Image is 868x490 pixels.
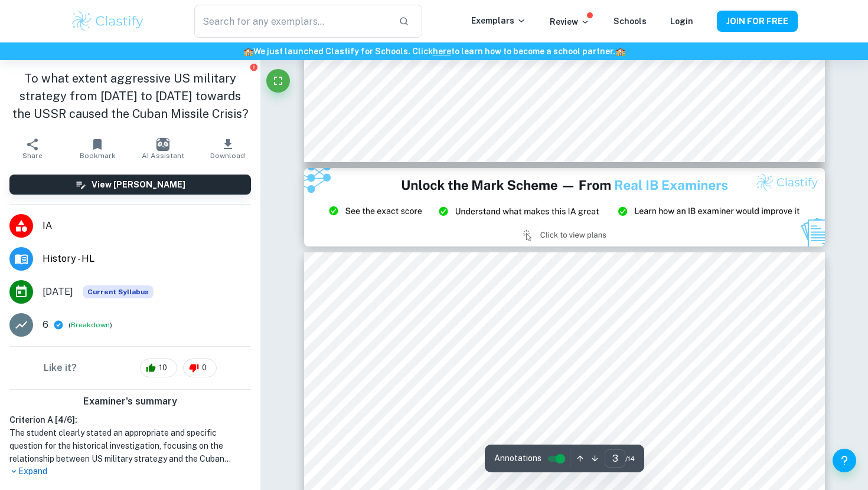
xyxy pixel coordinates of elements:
[92,178,185,191] h6: View [PERSON_NAME]
[433,47,451,56] a: here
[550,15,590,28] p: Review
[22,152,43,160] span: Share
[5,394,256,409] h6: Examiner's summary
[71,320,110,330] button: Breakdown
[210,152,245,160] span: Download
[43,219,251,233] span: IA
[9,175,251,195] button: View [PERSON_NAME]
[304,168,825,246] img: Ad
[80,152,116,160] span: Bookmark
[494,452,541,465] span: Annotations
[195,132,260,165] button: Download
[44,361,77,375] h6: Like it?
[615,47,625,56] span: 🏫
[152,362,174,374] span: 10
[142,152,184,160] span: AI Assistant
[195,362,213,374] span: 0
[625,453,635,464] span: / 14
[670,17,693,26] a: Login
[471,14,526,27] p: Exemplars
[194,5,389,38] input: Search for any exemplars...
[9,70,251,123] h1: To what extent aggressive US military strategy from [DATE] to [DATE] towards the USSR caused the ...
[833,449,856,472] button: Help and Feedback
[614,17,647,26] a: Schools
[140,359,177,377] div: 10
[717,11,798,32] button: JOIN FOR FREE
[65,132,130,165] button: Bookmark
[183,359,217,377] div: 0
[9,413,251,426] h6: Criterion A [ 4 / 6 ]:
[9,465,251,478] p: Expand
[249,63,258,71] button: Report issue
[68,320,112,331] span: ( )
[156,138,169,151] img: AI Assistant
[70,9,145,33] img: Clastify logo
[43,285,73,299] span: [DATE]
[43,252,251,266] span: History - HL
[9,426,251,465] h1: The student clearly stated an appropriate and specific question for the historical investigation,...
[83,285,154,298] div: This exemplar is based on the current syllabus. Feel free to refer to it for inspiration/ideas wh...
[243,47,253,56] span: 🏫
[266,69,290,93] button: Fullscreen
[83,285,154,298] span: Current Syllabus
[130,132,195,165] button: AI Assistant
[2,45,866,58] h6: We just launched Clastify for Schools. Click to learn how to become a school partner.
[43,318,48,332] p: 6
